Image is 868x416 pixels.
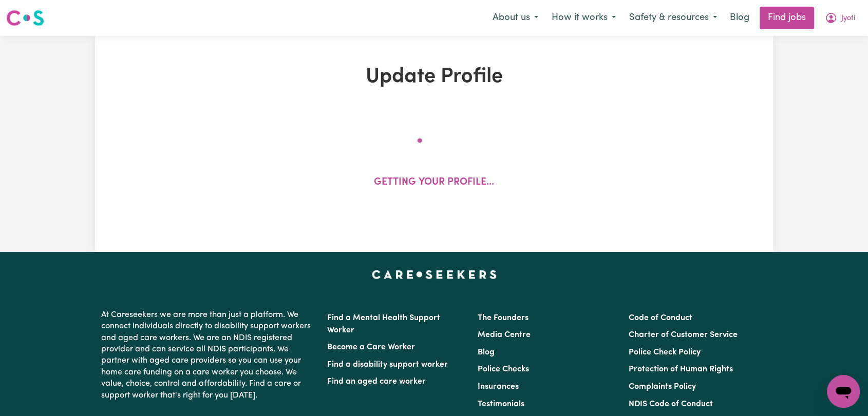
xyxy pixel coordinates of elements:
a: Find a disability support worker [327,361,448,369]
a: Careseekers home page [372,270,497,279]
a: Find a Mental Health Support Worker [327,314,440,334]
a: Blog [478,348,495,356]
a: Media Centre [478,331,531,339]
button: My Account [818,7,862,29]
img: Careseekers logo [6,9,44,27]
a: Complaints Policy [629,383,696,391]
iframe: Button to launch messaging window [827,375,860,408]
a: Testimonials [478,400,524,408]
button: How it works [545,7,622,29]
a: Code of Conduct [629,314,692,322]
button: Safety & resources [622,7,724,29]
a: Find an aged care worker [327,378,426,386]
a: Careseekers logo [6,6,44,30]
a: Become a Care Worker [327,343,415,351]
a: NDIS Code of Conduct [629,400,713,408]
a: Charter of Customer Service [629,331,738,339]
a: Police Checks [478,365,529,373]
p: Getting your profile... [374,175,494,190]
a: Police Check Policy [629,348,701,356]
a: The Founders [478,314,529,322]
span: Jyoti [841,13,855,24]
a: Protection of Human Rights [629,365,733,373]
button: About us [486,7,545,29]
a: Find jobs [760,7,814,29]
a: Blog [724,7,756,29]
p: At Careseekers we are more than just a platform. We connect individuals directly to disability su... [101,305,315,405]
h1: Update Profile [214,65,654,89]
a: Insurances [478,383,519,391]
